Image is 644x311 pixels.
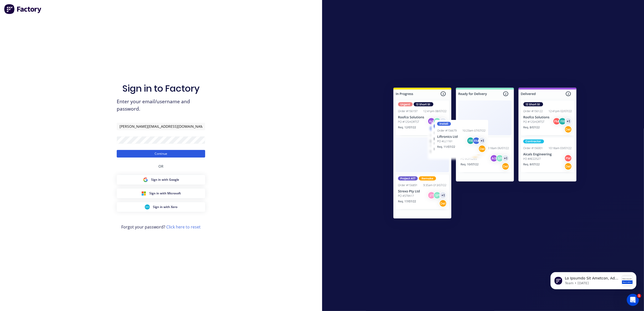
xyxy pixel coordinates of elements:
iframe: Intercom live chat [627,294,639,306]
span: Forgot your password? [121,224,201,230]
button: Xero Sign inSign in with Xero [117,202,205,212]
button: Continue [117,150,205,158]
div: OR [158,158,163,175]
img: Sign in [382,77,588,230]
span: 1 [637,294,641,298]
p: Message from Team, sent 3w ago [22,19,77,23]
button: Microsoft Sign inSign in with Microsoft [117,189,205,198]
iframe: Intercom notifications message [543,262,644,297]
span: Sign in with Google [151,177,179,182]
input: Email/Username [117,123,205,130]
img: Factory [4,4,42,14]
img: Microsoft Sign in [141,191,146,196]
img: Google Sign in [143,177,148,182]
img: Xero Sign in [145,204,150,210]
span: Sign in with Xero [153,205,177,209]
button: Google Sign inSign in with Google [117,175,205,185]
span: Sign in with Microsoft [149,191,181,196]
span: Enter your email/username and password. [117,98,205,113]
h1: Sign in to Factory [122,83,200,94]
a: Click here to reset [166,224,201,230]
span: Lo Ipsumdo Sit Ametcon, Ad’el seddoe tem inci utlabore etdolor magnaaliq en admi veni quisnost ex... [22,14,76,304]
